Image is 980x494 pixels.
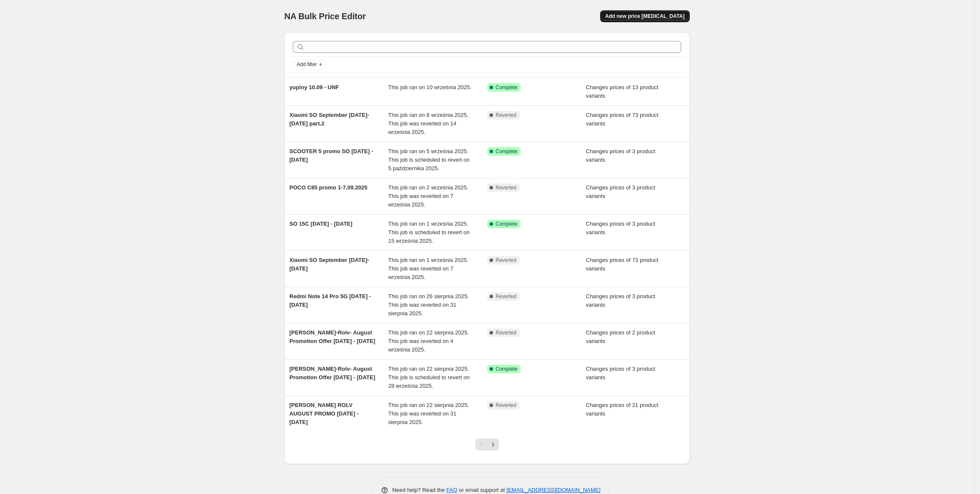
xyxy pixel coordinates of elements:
span: This job ran on 2 września 2025. This job was reverted on 7 września 2025. [388,184,469,208]
span: Changes prices of 3 product variants [586,366,656,381]
span: [PERSON_NAME] ROLV AUGUST PROMO [DATE] - [DATE] [289,402,359,425]
span: Complete [496,221,517,227]
span: Changes prices of 21 product variants [586,402,659,417]
button: Next [487,439,499,450]
span: SCOOTER 5 promo SO [DATE] - [DATE] [289,148,373,163]
span: Changes prices of 73 product variants [586,257,659,272]
span: or email support at [458,487,507,493]
nav: Pagination [475,439,499,450]
span: Changes prices of 3 product variants [586,293,656,308]
a: FAQ [446,487,458,493]
span: Reverted [496,402,516,409]
span: This job ran on 1 września 2025. This job is scheduled to revert on 15 września 2025. [388,221,470,244]
span: This job ran on 26 sierpnia 2025. This job was reverted on 31 sierpnia 2025. [388,293,469,317]
span: Complete [496,366,517,372]
span: Reverted [496,257,516,264]
span: This job ran on 10 września 2025. [388,84,472,90]
span: Need help? Read the [392,487,446,493]
span: Reverted [496,329,516,336]
span: Changes prices of 73 product variants [586,112,659,127]
span: Changes prices of 13 product variants [586,84,659,99]
span: [PERSON_NAME]-Rolv- August Promotion Offer [DATE] - [DATE] [289,366,375,381]
span: Complete [496,84,517,91]
span: Changes prices of 3 product variants [586,184,656,199]
span: Add new price [MEDICAL_DATA] [605,13,685,20]
span: SO 15C [DATE] - [DATE] [289,221,353,227]
span: Redmi Note 14 Pro 5G [DATE] - [DATE] [289,293,371,308]
span: This job ran on 22 sierpnia 2025. This job was reverted on 4 września 2025. [388,329,469,353]
span: Reverted [496,184,516,191]
span: POCO C85 promo 1-7.09.2025 [289,184,367,191]
span: NA Bulk Price Editor [284,12,366,21]
span: This job ran on 5 września 2025. This job is scheduled to revert on 5 października 2025. [388,148,470,171]
span: Changes prices of 3 product variants [586,148,656,163]
span: Reverted [496,112,516,119]
span: yupiny 10.09 - UNF [289,84,339,90]
span: Changes prices of 2 product variants [586,329,656,344]
span: Complete [496,148,517,155]
span: This job ran on 22 sierpnia 2025. This job is scheduled to revert on 28 września 2025. [388,366,470,389]
span: Add filter [297,61,317,68]
span: Xiaomi SO September [DATE]- [DATE] part.2 [289,112,369,127]
span: Xiaomi SO September [DATE]- [DATE] [289,257,369,272]
span: This job ran on 22 sierpnia 2025. This job was reverted on 31 sierpnia 2025. [388,402,469,425]
span: Changes prices of 3 product variants [586,221,656,235]
span: Reverted [496,293,516,300]
button: Add new price [MEDICAL_DATA] [600,10,690,22]
button: Add filter [293,59,327,70]
a: [EMAIL_ADDRESS][DOMAIN_NAME] [507,487,601,493]
span: This job ran on 1 września 2025. This job was reverted on 7 września 2025. [388,257,469,280]
span: [PERSON_NAME]-Rolv- August Promotion Offer [DATE] - [DATE] [289,329,375,344]
span: This job ran on 8 września 2025. This job was reverted on 14 września 2025. [388,112,469,135]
